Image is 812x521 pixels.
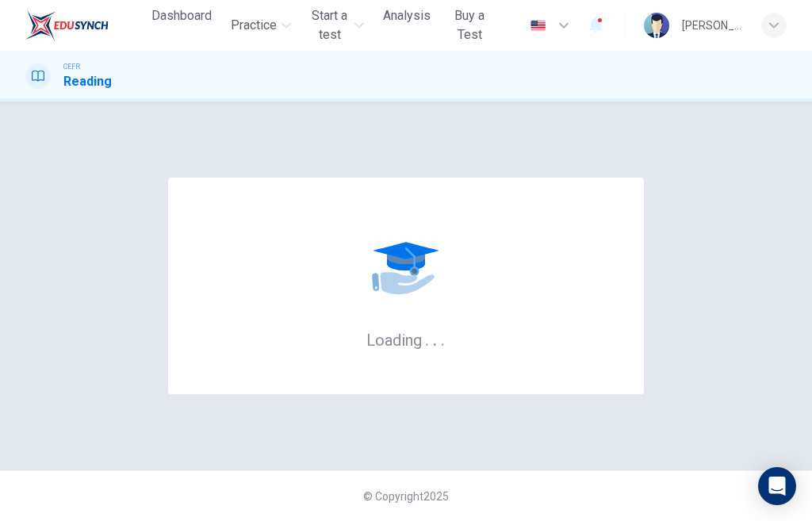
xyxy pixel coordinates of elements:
[758,467,796,505] div: Open Intercom Messenger
[432,325,438,351] h6: .
[528,20,548,32] img: en
[145,2,218,30] button: Dashboard
[363,490,449,503] span: © Copyright 2025
[440,325,446,351] h6: .
[310,6,350,44] span: Start a test
[366,329,446,350] h6: Loading
[63,61,80,72] span: CEFR
[383,6,431,25] span: Analysis
[151,6,212,25] span: Dashboard
[644,13,669,38] img: Profile picture
[377,2,437,49] a: Analysis
[145,2,218,49] a: Dashboard
[450,6,490,44] span: Buy a Test
[304,2,370,49] button: Start a test
[231,16,277,35] span: Practice
[25,10,109,41] img: ELTC logo
[424,325,430,351] h6: .
[377,2,437,30] button: Analysis
[443,2,496,49] button: Buy a Test
[25,10,145,41] a: ELTC logo
[63,72,112,91] h1: Reading
[224,11,297,40] button: Practice
[682,16,742,35] div: [PERSON_NAME]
